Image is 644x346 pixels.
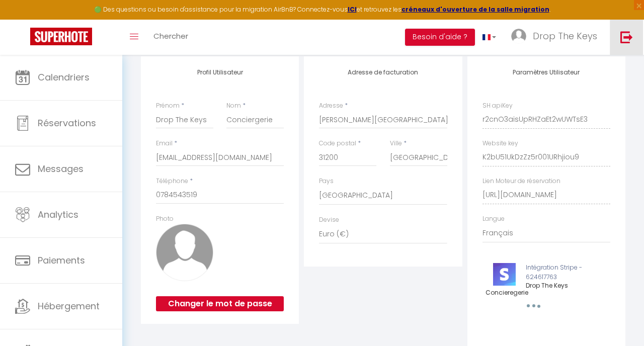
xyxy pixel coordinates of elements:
[38,300,100,312] span: Hébergement
[348,5,357,14] a: ICI
[486,281,568,297] span: Drop The Keys Concieregerie
[504,20,610,55] a: ... Drop The Keys
[482,214,505,224] label: Langue
[156,69,284,76] h4: Profil Utilisateur
[156,214,174,224] label: Photo
[620,31,633,43] img: logout
[319,101,343,111] label: Adresse
[156,101,180,111] label: Prénom
[482,69,610,76] h4: Paramètres Utilisateur
[482,101,513,111] label: SH apiKey
[493,263,516,286] img: stripe-logo.jpeg
[38,71,90,83] span: Calendriers
[38,208,78,221] span: Analytics
[8,4,38,34] button: Ouvrir le widget de chat LiveChat
[146,20,196,55] a: Chercher
[30,28,92,45] img: Super Booking
[390,139,402,148] label: Ville
[405,29,475,46] button: Besoin d'aide ?
[38,117,96,129] span: Réservations
[153,31,188,41] span: Chercher
[38,254,85,267] span: Paiements
[482,139,518,148] label: Website key
[482,177,560,186] label: Lien Moteur de réservation
[38,162,84,175] span: Messages
[226,101,241,111] label: Nom
[156,224,213,281] img: avatar.png
[511,29,526,44] img: ...
[319,69,447,76] h4: Adresse de facturation
[156,296,284,311] button: Changer le mot de passe
[533,30,597,42] span: Drop The Keys
[401,5,549,14] a: créneaux d'ouverture de la salle migration
[156,139,173,148] label: Email
[486,263,605,282] p: Intégration Stripe - 624617763
[319,177,334,186] label: Pays
[319,215,339,225] label: Devise
[156,177,188,186] label: Téléphone
[319,139,356,148] label: Code postal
